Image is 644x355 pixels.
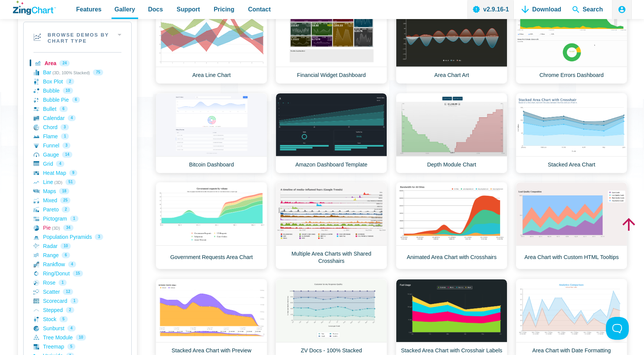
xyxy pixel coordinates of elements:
a: Bitcoin Dashboard [156,93,267,173]
span: Docs [148,4,163,14]
a: ZingChart Logo. Click to return to the homepage [13,1,56,15]
a: Amazon Dashboard Template [276,93,387,173]
span: Gallery [115,4,135,14]
h2: Browse Demos By Chart Type [24,22,131,53]
a: Multiple Area Charts with Shared Crosshairs [276,182,387,269]
span: Contact [248,4,271,14]
span: Features [76,4,102,14]
span: Support [177,4,200,14]
iframe: Toggle Customer Support [606,317,629,340]
a: Depth Module Chart [396,93,507,173]
a: Area Chart Art [396,3,507,84]
span: Pricing [214,4,234,14]
a: Area Line Chart [156,3,267,84]
a: Area Chart with Custom HTML Tooltips [516,182,627,269]
a: Animated Area Chart with Crosshairs [396,182,507,269]
a: Financial Widget Dashboard [276,3,387,84]
a: Chrome Errors Dashboard [516,3,627,84]
a: Stacked Area Chart [516,93,627,173]
a: Government Requests Area Chart [156,182,267,269]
